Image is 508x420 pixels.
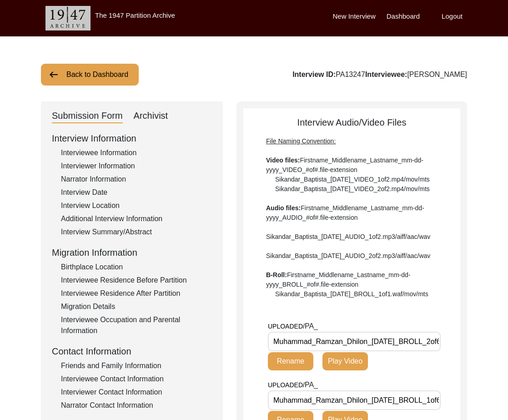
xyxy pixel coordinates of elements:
[305,381,318,389] span: PA_
[52,109,123,123] div: Submission Form
[61,200,212,211] div: Interview Location
[61,288,212,299] div: Interviewee Residence After Partition
[45,6,91,30] img: header-logo.png
[268,352,313,370] button: Rename
[266,137,336,145] span: File Naming Convention:
[61,275,212,286] div: Interviewee Residence Before Partition
[52,132,212,145] div: Interview Information
[61,262,212,273] div: Birthplace Location
[61,314,212,336] div: Interviewee Occupation and Parental Information
[266,204,301,212] b: Audio files:
[61,187,212,198] div: Interview Date
[61,360,212,371] div: Friends and Family Information
[442,11,463,22] label: Logout
[61,227,212,238] div: Interview Summary/Abstract
[268,323,305,330] span: UPLOADED/
[268,381,305,389] span: UPLOADED/
[61,147,212,158] div: Interviewee Information
[266,157,300,164] b: Video files:
[387,11,420,22] label: Dashboard
[61,374,212,385] div: Interviewee Contact Information
[243,116,460,299] div: Interview Audio/Video Files
[134,109,168,123] div: Archivist
[48,69,59,80] img: arrow-left.png
[333,11,376,22] label: New Interview
[292,71,336,78] b: Interview ID:
[292,69,467,80] div: PA13247 [PERSON_NAME]
[61,213,212,224] div: Additional Interview Information
[61,174,212,185] div: Narrator Information
[61,301,212,312] div: Migration Details
[365,71,407,78] b: Interviewee:
[61,400,212,411] div: Narrator Contact Information
[61,387,212,398] div: Interviewer Contact Information
[95,11,175,19] label: The 1947 Partition Archive
[52,246,212,259] div: Migration Information
[322,352,368,370] button: Play Video
[266,271,287,278] b: B-Roll:
[305,322,318,330] span: PA_
[61,161,212,172] div: Interviewer Information
[266,137,438,299] div: Firstname_Middlename_Lastname_mm-dd-yyyy_VIDEO_#of#.file-extension Sikandar_Baptista_[DATE]_VIDEO...
[41,64,139,86] button: Back to Dashboard
[52,344,212,358] div: Contact Information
